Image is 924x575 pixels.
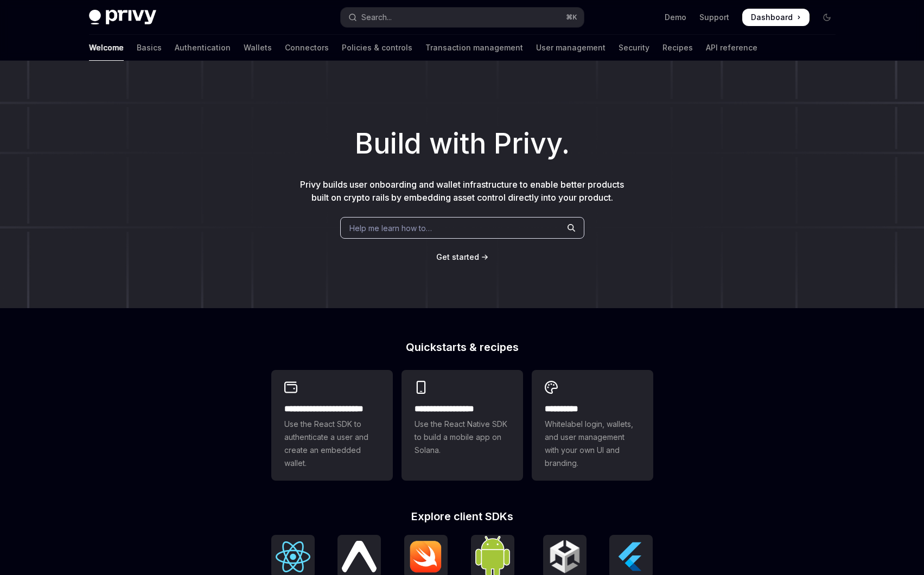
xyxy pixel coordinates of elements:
span: Dashboard [751,12,793,23]
button: Open search [341,8,584,27]
a: Get started [436,252,479,263]
h2: Explore client SDKs [271,511,653,522]
a: Wallets [244,35,272,61]
img: Flutter [614,539,648,574]
img: Unity [547,539,582,574]
img: iOS (Swift) [409,540,443,573]
a: User management [536,35,606,61]
h2: Quickstarts & recipes [271,342,653,353]
button: Toggle dark mode [818,9,836,26]
div: Search... [361,11,392,24]
a: **** *****Whitelabel login, wallets, and user management with your own UI and branding. [532,370,653,481]
a: Demo [665,12,686,23]
img: dark logo [89,10,156,25]
span: Use the React Native SDK to build a mobile app on Solana. [415,418,510,457]
a: Welcome [89,35,124,61]
a: Security [619,35,649,61]
img: React Native [342,541,377,572]
span: Use the React SDK to authenticate a user and create an embedded wallet. [284,418,380,470]
span: Privy builds user onboarding and wallet infrastructure to enable better products built on crypto ... [300,179,624,203]
a: API reference [706,35,757,61]
a: Basics [137,35,162,61]
a: Dashboard [742,9,810,26]
span: Get started [436,252,479,261]
img: React [276,541,310,572]
a: **** **** **** ***Use the React Native SDK to build a mobile app on Solana. [402,370,523,481]
a: Transaction management [425,35,523,61]
span: Whitelabel login, wallets, and user management with your own UI and branding. [545,418,640,470]
a: Connectors [285,35,329,61]
span: Help me learn how to… [349,222,432,234]
a: Recipes [662,35,693,61]
a: Policies & controls [342,35,412,61]
h1: Build with Privy. [17,123,907,165]
a: Support [699,12,729,23]
a: Authentication [175,35,231,61]
span: ⌘ K [566,13,577,22]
